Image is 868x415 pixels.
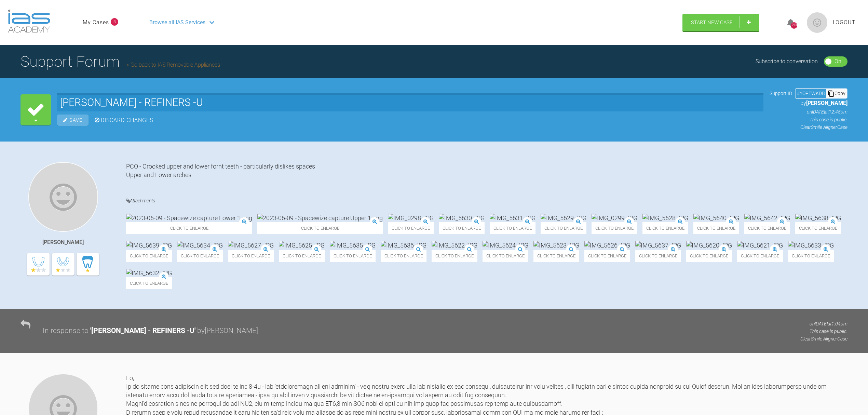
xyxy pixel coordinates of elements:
[693,214,739,222] img: IMG_5640.JPG
[28,162,98,232] img: Nicola Bone
[388,214,434,222] img: IMG_0298.JPG
[279,250,325,262] span: Click to enlarge
[330,241,376,250] img: IMG_5635.JPG
[228,241,274,250] img: IMG_5627.JPG
[770,90,792,97] span: Support ID
[807,12,827,33] img: profile.png
[533,250,579,262] span: Click to enlarge
[57,115,89,126] div: Save
[177,241,223,250] img: IMG_5634.JPG
[635,250,681,262] span: Click to enlarge
[795,222,841,234] span: Click to enlarge
[126,214,252,222] img: 2023-06-09 - Spacewize capture Lower 1.png
[126,62,220,68] a: Go back to IAS Removable Appliances
[744,214,790,222] img: IMG_5642.JPG
[126,277,172,289] span: Click to enlarge
[439,214,485,222] img: IMG_5630.JPG
[788,241,834,250] img: IMG_5633.JPG
[21,50,220,73] h1: Support Forum
[381,241,426,250] img: IMG_5636.JPG
[90,325,195,337] div: ' [PERSON_NAME] - REFINERS -U '
[795,214,841,222] img: IMG_5638.JPG
[111,18,118,26] span: 3
[800,327,847,335] p: This case is public.
[490,214,535,222] img: IMG_5631.JPG
[42,238,84,247] div: [PERSON_NAME]
[541,214,586,222] img: IMG_5629.JPG
[744,222,790,234] span: Click to enlarge
[682,14,759,31] a: Start New Case
[432,250,477,262] span: Click to enlarge
[686,241,732,250] img: IMG_5620.JPG
[533,241,579,250] img: IMG_5623.JPG
[381,250,426,262] span: Click to enlarge
[691,19,733,26] span: Start New Case
[833,18,856,27] a: Logout
[279,241,325,250] img: IMG_5625.JPG
[126,197,847,205] h4: Attachments
[126,241,172,250] img: IMG_5639.JPG
[770,108,847,116] p: on [DATE] at 12:45pm
[806,100,847,106] span: [PERSON_NAME]
[592,222,637,234] span: Click to enlarge
[800,335,847,343] p: ClearSmile Aligner Case
[126,162,847,186] div: PCO - Crooked upper and lower fornt teeth - particularly dislikes spaces Upper and Lower arches
[83,18,109,27] a: My Cases
[642,222,688,234] span: Click to enlarge
[8,10,50,33] img: logo-light.3e3ef733.png
[388,222,434,234] span: Click to enlarge
[95,116,153,125] div: Discard Changes
[826,89,847,98] div: Copy
[693,222,739,234] span: Click to enlarge
[126,250,172,262] span: Click to enlarge
[835,57,841,66] div: On
[592,214,637,222] img: IMG_0299.JPG
[126,222,252,234] span: Click to enlarge
[788,250,834,262] span: Click to enlarge
[686,250,732,262] span: Click to enlarge
[800,320,847,327] p: on [DATE] at 1:04pm
[439,222,485,234] span: Click to enlarge
[737,250,783,262] span: Click to enlarge
[796,90,826,97] div: # YOPFWKDB
[584,250,630,262] span: Click to enlarge
[737,241,783,250] img: IMG_5621.JPG
[541,222,586,234] span: Click to enlarge
[330,250,376,262] span: Click to enlarge
[770,123,847,131] p: ClearSmile Aligner Case
[584,241,630,250] img: IMG_5626.JPG
[791,22,797,29] div: 290
[432,241,477,250] img: IMG_5622.JPG
[126,269,172,277] img: IMG_5632.JPG
[149,18,205,27] span: Browse all IAS Services
[483,241,528,250] img: IMG_5624.JPG
[490,222,535,234] span: Click to enlarge
[642,214,688,222] img: IMG_5628.JPG
[483,250,528,262] span: Click to enlarge
[635,241,681,250] img: IMG_5637.JPG
[257,222,383,234] span: Click to enlarge
[197,325,258,337] div: by [PERSON_NAME]
[228,250,274,262] span: Click to enlarge
[770,116,847,123] p: This case is public.
[770,99,847,108] p: by
[177,250,223,262] span: Click to enlarge
[43,325,89,337] div: In response to
[257,214,383,222] img: 2023-06-09 - Spacewize capture Upper 1.png
[756,57,818,66] div: Subscribe to conversation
